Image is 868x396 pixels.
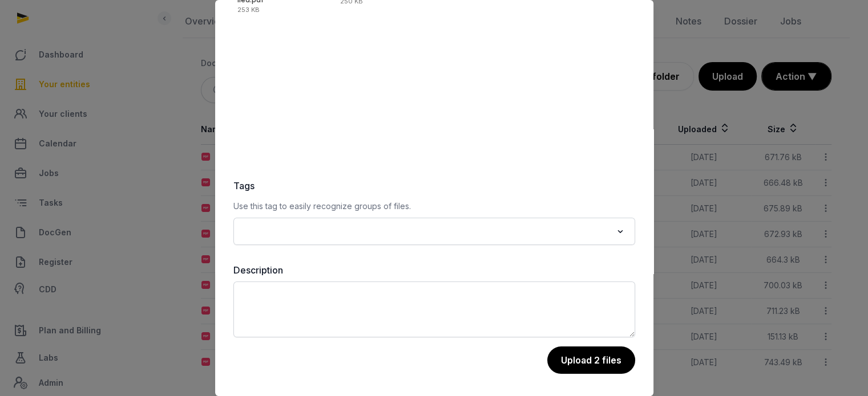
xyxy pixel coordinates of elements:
[240,223,612,239] input: Search for option
[237,7,260,13] div: 253 KB
[239,221,629,242] div: Search for option
[233,199,635,213] p: Use this tag to easily recognize groups of files.
[547,346,635,374] button: Upload 2 files
[233,263,635,277] label: Description
[233,179,635,193] label: Tags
